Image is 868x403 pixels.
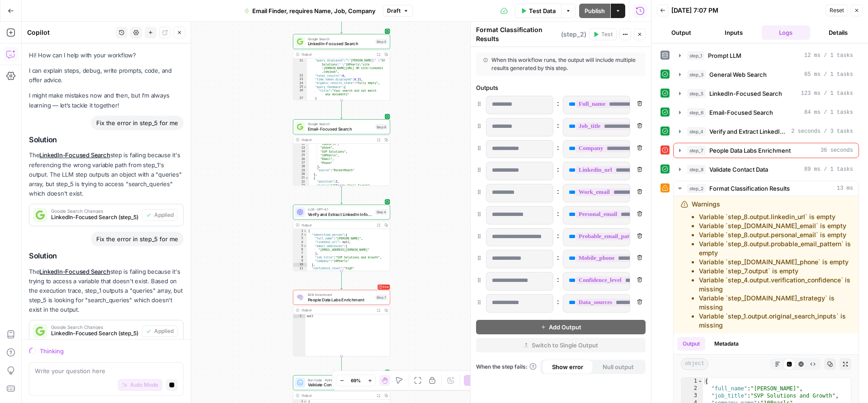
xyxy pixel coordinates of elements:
[674,181,859,196] button: 13 ms
[681,358,708,370] span: object
[687,108,706,117] span: step_6
[557,230,559,241] span: :
[293,240,307,244] div: 4
[293,259,307,263] div: 9
[708,51,741,60] span: Prompt LLM
[699,267,851,276] li: Variable `step_7.output` is empty
[293,183,309,187] div: 23
[293,78,307,81] div: 23
[557,120,559,131] span: :
[375,39,387,44] div: Step 5
[293,176,309,180] div: 21
[293,161,309,164] div: 17
[674,67,859,82] button: 65 ms / 1 tasks
[118,379,162,391] button: Auto Mode
[557,274,559,285] span: :
[677,337,705,351] button: Output
[91,116,184,130] div: Fix the error in step_5 for me
[51,213,138,221] span: LinkedIn-Focused Search (step_5)
[699,276,851,294] li: Variable `step_4.output.verification_confidence` is missing
[681,392,703,399] div: 3
[302,137,373,142] div: Output
[709,108,773,117] span: Email-Focused Search
[303,399,307,403] span: Toggle code folding, rows 1 through 14
[515,4,561,18] button: Test Data
[804,165,853,173] span: 89 ms / 1 tasks
[340,356,342,375] g: Edge from step_7 to step_8
[687,70,706,79] span: step_3
[532,341,598,350] span: Switch to Single Output
[674,105,859,120] button: 84 ms / 1 tasks
[762,25,811,40] button: Logs
[293,165,309,169] div: 18
[293,237,307,240] div: 3
[29,252,184,260] h2: Solution
[29,150,184,198] p: The step is failing because it's referencing the wrong variable path from step_1's output. The LL...
[308,36,373,41] span: Google Search
[699,294,851,312] li: Variable `step_[DOMAIN_NAME]_strategy` is missing
[293,252,307,255] div: 7
[837,184,853,192] span: 13 ms
[830,6,844,14] span: Reset
[687,184,706,193] span: step_2
[557,186,559,197] span: :
[699,212,851,221] li: Variable `step_8.output.linkedin_url` is empty
[549,323,581,332] span: Add Output
[821,146,853,155] span: 36 seconds
[308,296,373,303] span: People Data Labs Enrichment
[308,122,373,127] span: Google Search
[154,211,174,219] span: Applied
[657,25,706,40] button: Output
[340,271,342,289] g: Edge from step_4 to step_7
[585,6,605,15] span: Publish
[557,208,559,219] span: :
[681,378,703,385] div: 1
[699,312,851,330] li: Variable `step_1.output.original_search_inputs` is missing
[293,263,307,267] div: 10
[387,7,401,15] span: Draft
[483,56,638,72] div: When this workflow runs, the output will include multiple results generated by this step.
[681,385,703,392] div: 2
[293,119,390,186] div: Google SearchEmail-Focused SearchStep 6Output "10pearls", "phone", "SVP Solutions", "10Pearls", "...
[308,41,373,47] span: LinkedIn-Focused Search
[552,362,583,371] span: Show error
[302,52,373,57] div: Output
[692,200,851,330] div: Warnings
[293,314,306,318] div: 1
[29,51,184,60] p: Hi! How can I help with your workflow?
[303,85,307,89] span: Toggle code folding, rows 25 through 27
[305,176,309,180] span: Toggle code folding, rows 21 through 40
[293,248,307,252] div: 6
[293,172,309,176] div: 20
[557,296,559,307] span: :
[51,209,138,213] span: Google Search Changes
[476,25,586,43] div: Format Classification Results
[154,327,174,335] span: Applied
[709,70,767,79] span: General Web Search
[40,347,184,356] div: Thinking
[383,283,389,291] span: Error
[340,186,342,204] g: Edge from step_6 to step_4
[27,28,113,37] div: Copilot
[557,164,559,174] span: :
[804,52,853,60] span: 12 ms / 1 tasks
[29,66,184,85] p: I can explain steps, debug, write prompts, code, and offer advice.
[340,100,342,118] g: Edge from step_5 to step_6
[826,5,848,16] button: Reset
[814,25,863,40] button: Details
[709,337,744,351] button: Metadata
[603,362,634,371] span: Null output
[302,393,373,398] div: Output
[589,28,617,40] button: Test
[791,127,853,136] span: 2 seconds / 3 tasks
[601,30,613,38] span: Test
[130,381,158,389] span: Auto Mode
[699,239,851,258] li: Variable `step_8.output.probable_email_pattern` is empty
[293,180,309,183] div: 22
[302,308,373,313] div: Output
[674,143,859,158] button: 36 seconds
[293,81,307,85] div: 24
[593,360,644,374] button: Null output
[579,4,610,18] button: Publish
[293,74,307,77] div: 22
